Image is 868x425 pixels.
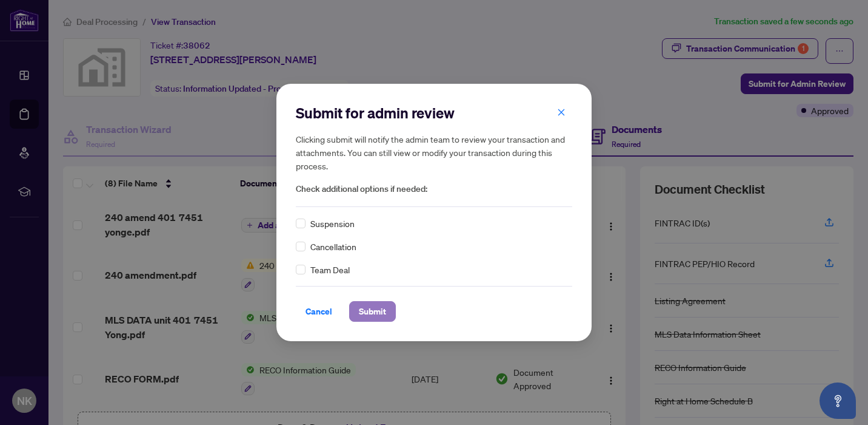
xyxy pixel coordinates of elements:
button: Cancel [296,301,342,322]
span: Check additional options if needed: [296,182,572,196]
h2: Submit for admin review [296,103,572,123]
span: Cancel [305,302,332,321]
h5: Clicking submit will notify the admin team to review your transaction and attachments. You can st... [296,132,572,172]
span: Submit [359,302,386,321]
span: Suspension [310,217,355,230]
span: Cancellation [310,240,356,253]
span: close [557,108,566,117]
button: Open asap [820,382,856,419]
button: Submit [349,301,396,322]
span: Team Deal [310,263,350,276]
